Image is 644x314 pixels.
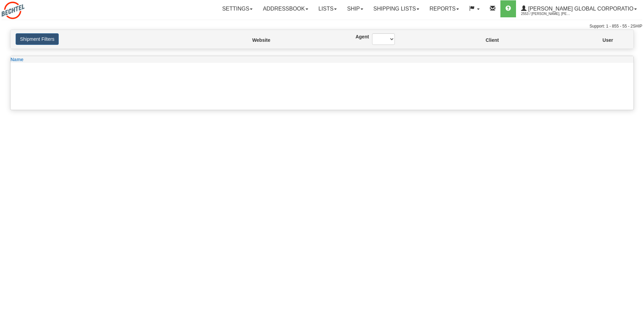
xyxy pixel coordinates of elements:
[2,2,24,19] img: logo2553.jpg
[2,23,642,29] div: Support: 1 - 855 - 55 - 2SHIP
[355,33,362,40] label: Agent
[16,33,59,45] button: Shipment Filters
[252,37,255,43] label: Website
[527,6,633,12] span: [PERSON_NAME] Global Corporatio
[313,0,342,17] a: Lists
[516,0,642,17] a: [PERSON_NAME] Global Corporatio 2553 / [PERSON_NAME], [PERSON_NAME]
[486,37,487,43] label: Client
[368,0,424,17] a: Shipping lists
[11,57,23,62] span: Name
[342,0,368,17] a: Ship
[217,0,258,17] a: Settings
[521,11,572,17] span: 2553 / [PERSON_NAME], [PERSON_NAME]
[258,0,313,17] a: Addressbook
[424,0,464,17] a: Reports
